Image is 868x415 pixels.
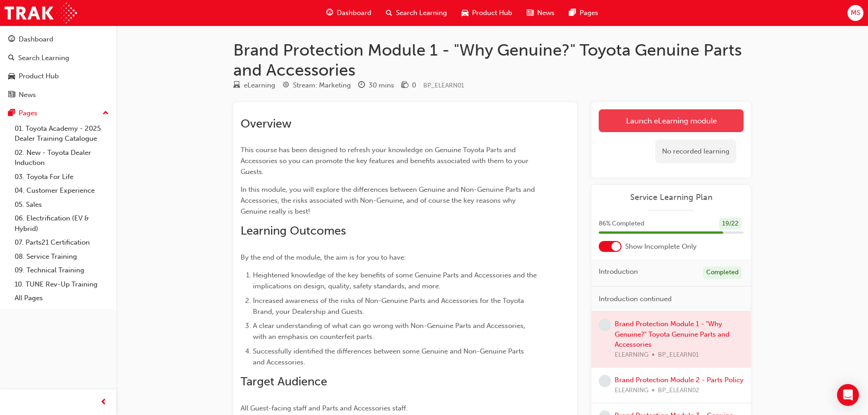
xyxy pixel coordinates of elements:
[401,80,416,91] div: Price
[369,80,394,91] div: 30 mins
[337,8,371,18] span: Dashboard
[519,4,562,22] a: news-iconNews
[244,80,275,91] div: eLearning
[293,80,351,91] div: Stream: Marketing
[703,266,742,279] div: Completed
[658,385,699,396] span: BP_ELEARN02
[19,90,36,100] div: News
[462,7,468,19] span: car-icon
[851,8,860,18] span: MS
[423,82,464,89] span: Learning resource code
[655,139,736,164] div: No recorded learning
[599,319,611,331] span: learningRecordVerb_NONE-icon
[11,277,113,292] a: 10. TUNE Rev-Up Training
[19,108,37,118] div: Pages
[4,87,113,103] a: News
[8,72,15,81] span: car-icon
[599,192,744,203] a: Service Learning Plan
[4,29,113,105] button: DashboardSearch LearningProduct HubNews
[19,34,53,45] div: Dashboard
[599,375,611,387] span: learningRecordVerb_NONE-icon
[580,8,598,18] span: Pages
[103,108,109,119] span: up-icon
[537,8,555,18] span: News
[8,91,15,99] span: news-icon
[11,236,113,250] a: 07. Parts21 Certification
[241,185,537,215] span: In this module, you will explore the differences between Genuine and Non-Genuine Parts and Access...
[319,4,379,22] a: guage-iconDashboard
[847,5,863,21] button: MS
[253,297,526,316] span: Increased awareness of the risks of Non-Genuine Parts and Accessories for the Toyota Brand, your ...
[11,250,113,264] a: 08. Service Training
[100,397,107,408] span: prev-icon
[253,347,526,366] span: Successfully identified the differences between some Genuine and Non-Genuine Parts and Accessories.
[253,271,539,290] span: Heightened knowledge of the key benefits of some Genuine Parts and Accessories and the implicatio...
[5,3,77,23] img: Trak
[358,82,365,90] span: clock-icon
[11,291,113,305] a: All Pages
[837,384,859,406] div: Open Intercom Messenger
[8,109,15,118] span: pages-icon
[241,146,530,176] span: This course has been designed to refresh your knowledge on Genuine Toyota Parts and Accessories s...
[4,105,113,122] button: Pages
[241,404,408,412] span: All Guest-facing staff and Parts and Accessories staff.
[241,374,327,389] span: Target Audience
[599,266,638,277] span: Introduction
[18,53,69,63] div: Search Learning
[379,4,454,22] a: search-iconSearch Learning
[569,7,576,19] span: pages-icon
[233,40,751,80] h1: Brand Protection Module 1 - "Why Genuine?" Toyota Genuine Parts and Accessories
[527,7,534,19] span: news-icon
[412,80,416,91] div: 0
[396,8,447,18] span: Search Learning
[4,68,113,85] a: Product Hub
[11,263,113,277] a: 09. Technical Training
[233,80,275,91] div: Type
[599,219,644,229] span: 86 % Completed
[599,109,744,132] a: Launch eLearning module
[719,218,742,230] div: 19 / 22
[11,146,113,170] a: 02. New - Toyota Dealer Induction
[11,170,113,184] a: 03. Toyota For Life
[19,71,59,82] div: Product Hub
[8,54,15,62] span: search-icon
[358,80,394,91] div: Duration
[282,80,351,91] div: Stream
[11,198,113,212] a: 05. Sales
[241,224,346,238] span: Learning Outcomes
[253,322,527,341] span: A clear understanding of what can go wrong with Non-Genuine Parts and Accessories, with an emphas...
[4,50,113,67] a: Search Learning
[233,82,240,90] span: learningResourceType_ELEARNING-icon
[11,122,113,146] a: 01. Toyota Academy - 2025 Dealer Training Catalogue
[4,31,113,48] a: Dashboard
[386,7,392,19] span: search-icon
[282,82,289,90] span: target-icon
[241,117,292,131] span: Overview
[241,253,406,261] span: By the end of the module, the aim is for you to have:
[8,36,15,44] span: guage-icon
[454,4,519,22] a: car-iconProduct Hub
[472,8,512,18] span: Product Hub
[401,82,408,90] span: money-icon
[599,294,672,304] span: Introduction continued
[615,376,744,384] a: Brand Protection Module 2 - Parts Policy
[11,184,113,198] a: 04. Customer Experience
[11,211,113,236] a: 06. Electrification (EV & Hybrid)
[615,385,648,396] span: ELEARNING
[326,7,333,19] span: guage-icon
[562,4,606,22] a: pages-iconPages
[625,241,697,252] span: Show Incomplete Only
